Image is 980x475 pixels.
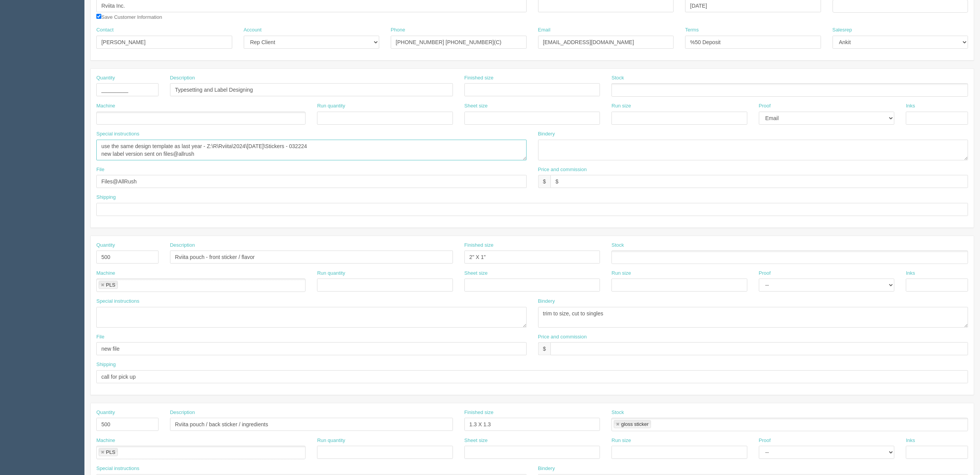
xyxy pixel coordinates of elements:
[611,437,631,444] label: Run size
[611,74,624,82] label: Stock
[538,298,555,305] label: Bindery
[96,270,115,277] label: Machine
[538,333,587,341] label: Price and commission
[106,450,116,455] div: PLS
[96,166,104,173] label: File
[96,465,139,472] label: Special instructions
[833,26,852,34] label: Salesrep
[906,270,915,277] label: Inks
[170,409,195,416] label: Description
[621,422,649,427] div: gloss sticker
[759,102,771,110] label: Proof
[538,166,587,173] label: Price and commission
[96,74,115,82] label: Quantity
[96,130,139,138] label: Special instructions
[170,242,195,249] label: Description
[464,437,488,444] label: Sheet size
[96,242,115,249] label: Quantity
[538,175,551,188] div: $
[464,409,494,416] label: Finished size
[317,437,345,444] label: Run quantity
[611,409,624,416] label: Stock
[464,242,494,249] label: Finished size
[96,437,115,444] label: Machine
[96,409,115,416] label: Quantity
[317,102,345,110] label: Run quantity
[759,270,771,277] label: Proof
[464,270,488,277] label: Sheet size
[538,307,968,328] textarea: trim to size, cut to singles
[538,465,555,472] label: Bindery
[106,282,116,287] div: PLS
[96,333,104,341] label: File
[611,102,631,110] label: Run size
[317,270,345,277] label: Run quantity
[96,298,139,305] label: Special instructions
[759,437,771,444] label: Proof
[464,102,488,110] label: Sheet size
[906,437,915,444] label: Inks
[96,194,116,201] label: Shipping
[96,140,527,160] textarea: I will drop the pouch and you can close match the size that best works for both the locations. Re...
[611,242,624,249] label: Stock
[170,74,195,82] label: Description
[685,26,699,34] label: Terms
[906,102,915,110] label: Inks
[464,74,494,82] label: Finished size
[611,270,631,277] label: Run size
[96,102,115,110] label: Machine
[538,342,551,355] div: $
[538,130,555,138] label: Bindery
[391,26,405,34] label: Phone
[96,26,114,34] label: Contact
[244,26,262,34] label: Account
[538,26,551,34] label: Email
[96,361,116,368] label: Shipping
